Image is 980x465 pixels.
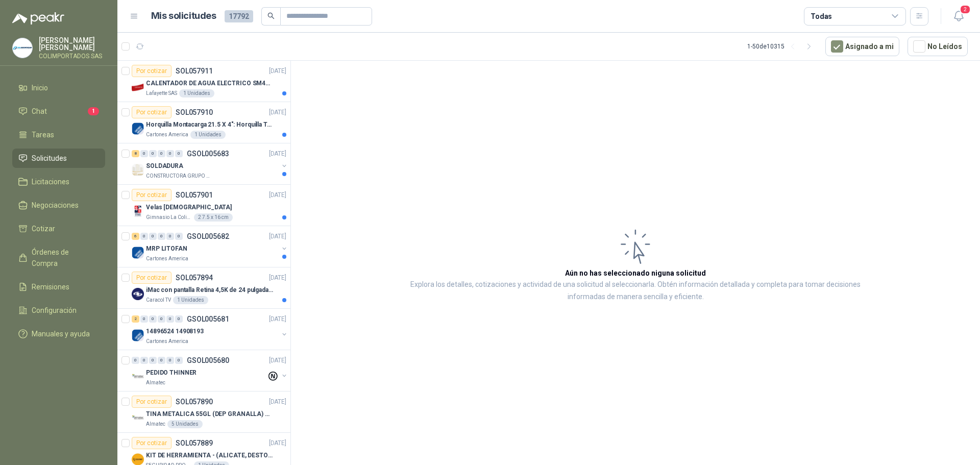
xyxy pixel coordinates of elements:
a: Inicio [12,78,105,97]
p: Gimnasio La Colina [146,213,192,222]
p: Cartones America [146,255,188,263]
p: SOLDADURA [146,161,183,171]
div: Por cotizar [132,396,171,408]
div: 1 Unidades [173,296,208,304]
p: GSOL005682 [187,233,229,240]
button: Asignado a mi [825,37,899,56]
p: TINA METALICA 55GL (DEP GRANALLA) CON TAPA [146,409,273,419]
div: 2 [132,315,139,323]
a: 0 0 0 0 0 0 GSOL005680[DATE] Company LogoPEDIDO THINNERAlmatec [132,354,288,387]
p: GSOL005680 [187,357,229,364]
div: 2 7.5 x 16 cm [194,213,233,222]
p: Cartones America [146,131,188,139]
img: Company Logo [132,164,144,176]
img: Company Logo [132,371,144,383]
p: [DATE] [269,108,286,117]
div: Todas [811,11,832,22]
div: 0 [166,315,174,323]
img: Company Logo [132,412,144,424]
a: Solicitudes [12,149,105,168]
p: SOL057889 [176,439,213,447]
p: [DATE] [269,356,286,365]
button: 2 [949,7,968,26]
p: [DATE] [269,397,286,407]
img: Company Logo [132,123,144,135]
div: 1 - 50 de 10315 [747,38,817,55]
div: 0 [140,357,148,364]
p: Velas [DEMOGRAPHIC_DATA] [146,203,232,212]
div: 0 [158,233,165,240]
p: MRP LITOFAN [146,244,187,254]
a: Por cotizarSOL057894[DATE] Company LogoiMac con pantalla Retina 4,5K de 24 pulgadas M4Caracol TV1... [117,267,290,309]
h1: Mis solicitudes [151,9,216,23]
p: COLIMPORTADOS SAS [39,53,105,59]
a: Licitaciones [12,172,105,191]
span: 17792 [225,10,253,22]
div: 0 [140,233,148,240]
div: 1 Unidades [179,89,214,97]
img: Company Logo [132,247,144,259]
a: Chat1 [12,102,105,121]
div: 1 Unidades [190,131,226,139]
a: Negociaciones [12,195,105,215]
div: 0 [175,315,183,323]
img: Company Logo [132,288,144,300]
div: 0 [166,150,174,157]
p: KIT DE HERRAMIENTA - (ALICATE, DESTORNILLADOR,LLAVE DE EXPANSION, CRUCETA,LLAVE FIJA) [146,451,273,460]
div: 0 [166,233,174,240]
p: Lafayette SAS [146,89,177,97]
p: SOL057910 [176,109,213,116]
div: 0 [132,357,139,364]
p: Caracol TV [146,296,171,304]
div: 0 [140,315,148,323]
div: 0 [158,150,165,157]
span: 2 [960,5,971,14]
span: search [267,12,275,19]
p: [DATE] [269,232,286,241]
p: GSOL005683 [187,150,229,157]
a: 2 0 0 0 0 0 GSOL005681[DATE] Company Logo14896524 14908193Cartones America [132,313,288,346]
p: Horquilla Montacarga 21.5 X 4": Horquilla Telescopica Overall size 2108 x 660 x 324mm [146,120,273,130]
span: Órdenes de Compra [32,247,95,269]
div: 0 [149,357,157,364]
a: 6 0 0 0 0 0 GSOL005682[DATE] Company LogoMRP LITOFANCartones America [132,230,288,263]
span: Chat [32,106,47,117]
span: Cotizar [32,223,55,234]
p: [DATE] [269,190,286,200]
div: 0 [149,233,157,240]
div: Por cotizar [132,437,171,449]
img: Company Logo [132,81,144,93]
img: Company Logo [132,329,144,341]
p: CONSTRUCTORA GRUPO FIP [146,172,210,180]
span: Configuración [32,305,77,316]
p: [DATE] [269,149,286,159]
p: [DATE] [269,66,286,76]
a: Por cotizarSOL057890[DATE] Company LogoTINA METALICA 55GL (DEP GRANALLA) CON TAPAAlmatec5 Unidades [117,391,290,433]
div: 0 [175,357,183,364]
a: 8 0 0 0 0 0 GSOL005683[DATE] Company LogoSOLDADURACONSTRUCTORA GRUPO FIP [132,148,288,180]
p: [PERSON_NAME] [PERSON_NAME] [39,37,105,51]
h3: Aún no has seleccionado niguna solicitud [565,267,706,279]
div: 0 [149,315,157,323]
span: Licitaciones [32,176,69,187]
span: Solicitudes [32,153,67,164]
a: Tareas [12,125,105,144]
div: 0 [158,357,165,364]
img: Company Logo [132,205,144,217]
div: Por cotizar [132,106,171,118]
p: Almatec [146,379,165,387]
p: SOL057894 [176,274,213,281]
div: 0 [175,150,183,157]
div: 5 Unidades [167,420,203,428]
p: CALENTADOR DE AGUA ELECTRICO SM400 5-9LITROS [146,79,273,88]
span: Negociaciones [32,200,79,211]
button: No Leídos [908,37,968,56]
div: 0 [140,150,148,157]
div: 0 [149,150,157,157]
div: 0 [166,357,174,364]
a: Manuales y ayuda [12,324,105,344]
a: Configuración [12,301,105,320]
p: GSOL005681 [187,315,229,323]
div: 8 [132,150,139,157]
a: Cotizar [12,219,105,238]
